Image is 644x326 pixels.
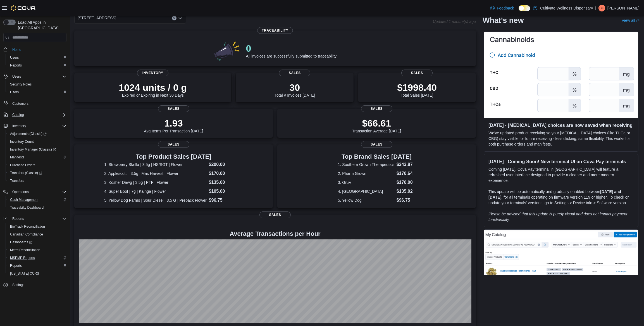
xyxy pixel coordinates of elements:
[8,138,66,145] span: Inventory Count
[8,270,41,277] a: [US_STATE] CCRS
[158,105,189,112] span: Sales
[488,189,634,206] p: This update will be automatically and gradually enabled between , for all terminals operating on ...
[6,88,69,96] button: Users
[607,5,640,11] p: [PERSON_NAME]
[433,19,476,24] p: Updated 1 minute(s) ago
[8,138,36,145] a: Inventory Count
[10,263,22,268] span: Reports
[8,130,66,137] span: Adjustments (Classic)
[275,82,315,93] p: 30
[338,197,394,203] dt: 5. Yellow Dog
[8,170,66,176] span: Transfers (Classic)
[209,197,243,204] dd: $96.75
[361,105,392,112] span: Sales
[10,189,66,195] span: Operations
[10,123,66,129] span: Inventory
[338,180,394,185] dt: 3. GruV
[257,27,293,34] span: Traceability
[12,101,28,106] span: Customers
[6,161,69,169] button: Purchase Orders
[10,205,44,210] span: Traceabilty Dashboard
[10,215,26,222] button: Reports
[6,177,69,185] button: Transfers
[104,180,207,185] dt: 3. Kosher Dawg | 3.5g | PTF | Flower
[1,45,69,53] button: Home
[6,223,69,230] button: BioTrack Reconciliation
[6,138,69,146] button: Inventory Count
[1,281,69,289] button: Settings
[8,81,66,88] span: Security Roles
[11,5,36,11] img: Cova
[10,46,66,53] span: Home
[10,179,24,183] span: Transfers
[497,5,514,11] span: Feedback
[8,231,66,238] span: Canadian Compliance
[10,224,45,229] span: BioTrack Reconciliation
[361,141,392,148] span: Sales
[397,188,415,195] dd: $135.02
[6,130,69,138] a: Adjustments (Classic)
[8,231,45,238] a: Canadian Compliance
[10,73,23,80] button: Users
[8,254,66,261] span: MSPMP Reports
[209,188,243,195] dd: $105.00
[6,61,69,69] button: Reports
[10,240,32,244] span: Dashboards
[1,188,69,196] button: Operations
[6,54,69,61] button: Users
[259,211,291,218] span: Sales
[3,43,66,303] nav: Complex example
[8,223,66,230] span: BioTrack Reconciliation
[8,247,66,253] span: Metrc Reconciliation
[397,170,415,177] dd: $170.64
[10,215,66,222] span: Reports
[10,171,42,175] span: Transfers (Classic)
[8,162,38,168] a: Purchase Orders
[10,256,35,260] span: MSPMP Reports
[8,62,24,69] a: Reports
[10,73,66,80] span: Users
[209,179,243,186] dd: $135.00
[338,162,394,167] dt: 1. Southern Grown Therapeutics
[10,163,35,167] span: Purchase Orders
[6,254,69,262] button: MSPMP Reports
[8,270,66,277] span: Washington CCRS
[8,154,27,161] a: Manifests
[6,238,69,246] a: Dashboards
[8,162,66,168] span: Purchase Orders
[397,82,437,97] div: Total Sales [DATE]
[338,171,394,176] dt: 2. Pharm Grown
[10,82,32,87] span: Security Roles
[636,19,640,23] svg: External link
[10,281,66,288] span: Settings
[8,262,66,269] span: Reports
[8,204,46,211] a: Traceabilty Dashboard
[8,247,42,253] a: Metrc Reconciliation
[8,254,37,261] a: MSPMP Reports
[1,99,69,108] button: Customers
[6,80,69,88] button: Security Roles
[104,162,207,167] dt: 1. Strawberry Skrilla | 3.5g | HS/SGT | Flower
[397,197,415,204] dd: $96.75
[275,82,315,97] div: Total # Invoices [DATE]
[1,73,69,80] button: Users
[12,47,21,52] span: Home
[10,282,27,288] a: Settings
[6,196,69,204] button: Cash Management
[12,74,21,79] span: Users
[1,122,69,130] button: Inventory
[8,81,34,88] a: Security Roles
[8,170,44,176] a: Transfers (Classic)
[8,154,66,161] span: Manifests
[8,146,58,153] a: Inventory Manager (Classic)
[209,161,243,168] dd: $200.00
[78,15,116,21] span: [STREET_ADDRESS]
[10,271,39,276] span: [US_STATE] CCRS
[519,11,519,11] span: Dark Mode
[279,70,310,76] span: Sales
[12,283,24,287] span: Settings
[10,123,28,129] button: Inventory
[8,62,66,69] span: Reports
[6,146,69,153] a: Inventory Manager (Classic)
[213,39,242,62] img: 0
